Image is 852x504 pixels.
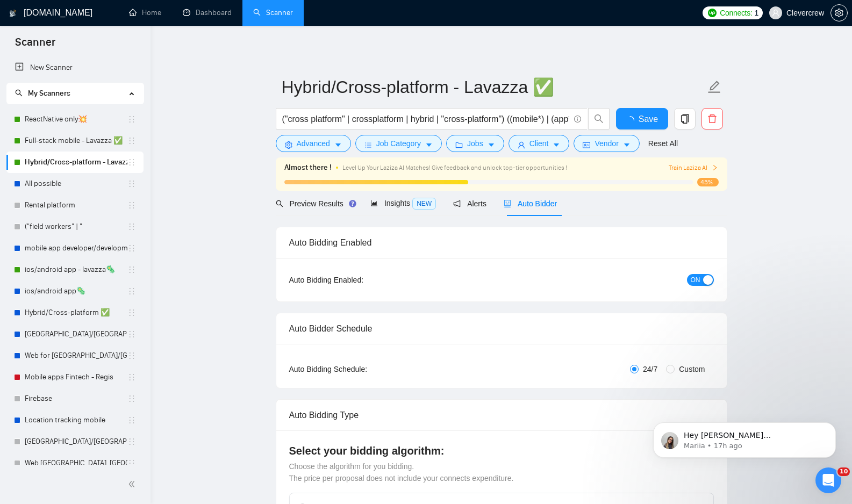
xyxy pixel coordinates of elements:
[6,409,144,431] li: Location tracking mobile
[334,141,342,149] span: caret-down
[6,366,144,388] li: Mobile apps Fintech - Regis
[691,274,700,286] span: ON
[674,108,696,129] button: copy
[127,244,136,253] span: holder
[127,459,136,467] span: holder
[6,109,144,130] li: ReactNative only💥
[623,141,631,149] span: caret-down
[6,152,144,173] li: Hybrid/Cross-platform - Lavazza ✅
[25,302,127,323] a: Hybrid/Cross-platform ✅
[588,108,610,129] button: search
[837,467,850,476] span: 10
[6,216,144,237] li: ("field workers" | "
[6,431,144,452] li: UAE/Saudi/Quatar
[637,400,852,475] iframe: Intercom notifications message
[127,179,136,188] span: holder
[6,452,144,474] li: Web UAE, Qatar, Saudi
[595,138,618,149] span: Vendor
[669,163,718,173] span: Train Laziza AI
[831,9,847,17] span: setting
[25,452,127,474] a: Web [GEOGRAPHIC_DATA], [GEOGRAPHIC_DATA], [GEOGRAPHIC_DATA]
[25,216,127,237] a: ("field workers" | "
[297,138,330,149] span: Advanced
[127,287,136,296] span: holder
[289,443,714,458] h4: Select your bidding algorithm:
[509,135,570,152] button: userClientcaret-down
[639,363,662,375] span: 24/7
[616,108,668,129] button: Save
[376,138,421,149] span: Job Category
[25,323,127,345] a: [GEOGRAPHIC_DATA]/[GEOGRAPHIC_DATA]
[370,199,378,207] span: area-chart
[453,200,461,207] span: notification
[25,173,127,195] a: All possible
[453,199,486,208] span: Alerts
[25,237,127,259] a: mobile app developer/development📲
[127,437,136,446] span: holder
[25,280,127,302] a: ios/android app🦠
[253,8,293,17] a: searchScanner
[289,363,431,375] div: Auto Bidding Schedule:
[129,8,161,17] a: homeHome
[364,141,372,149] span: bars
[289,462,514,483] span: Choose the algorithm for you bidding. The price per proposal does not include your connects expen...
[589,114,609,124] span: search
[276,135,351,152] button: settingAdvancedcaret-down
[772,9,779,17] span: user
[289,227,714,258] div: Auto Bidding Enabled
[128,479,139,489] span: double-left
[6,237,144,259] li: mobile app developer/development📲
[25,431,127,452] a: [GEOGRAPHIC_DATA]/[GEOGRAPHIC_DATA]/Quatar
[127,308,136,317] span: holder
[127,265,136,274] span: holder
[815,467,841,493] iframe: Intercom live chat
[28,89,70,98] span: My Scanners
[518,141,525,149] span: user
[127,222,136,231] span: holder
[626,116,639,125] span: loading
[25,388,127,409] a: Firebase
[6,302,144,323] li: Hybrid/Cross-platform ✅
[127,394,136,403] span: holder
[289,313,714,344] div: Auto Bidder Schedule
[754,7,758,19] span: 1
[648,138,678,149] a: Reset All
[127,136,136,145] span: holder
[6,323,144,345] li: Sweden/Germany
[553,141,560,149] span: caret-down
[25,130,127,152] a: Full-stack mobile - Lavazza ✅
[25,366,127,388] a: Mobile apps Fintech - Regis
[15,89,23,97] span: search
[708,9,717,17] img: upwork-logo.png
[455,141,463,149] span: folder
[639,112,658,126] span: Save
[289,400,714,430] div: Auto Bidding Type
[6,34,64,57] span: Scanner
[348,199,357,208] div: Tooltip anchor
[127,330,136,339] span: holder
[446,135,504,152] button: folderJobscaret-down
[355,135,442,152] button: barsJob Categorycaret-down
[702,114,722,124] span: delete
[488,141,495,149] span: caret-down
[6,280,144,302] li: ios/android app🦠
[504,200,511,207] span: robot
[127,201,136,210] span: holder
[583,141,590,149] span: idcard
[6,57,144,78] li: New Scanner
[282,74,705,100] input: Scanner name...
[127,158,136,167] span: holder
[6,195,144,216] li: Rental platform
[467,138,483,149] span: Jobs
[720,7,752,19] span: Connects:
[701,108,723,129] button: delete
[25,409,127,431] a: Location tracking mobile
[6,130,144,152] li: Full-stack mobile - Lavazza ✅
[707,80,721,94] span: edit
[25,109,127,130] a: ReactNative only💥
[284,162,332,174] span: Almost there !
[282,112,569,126] input: Search Freelance Jobs...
